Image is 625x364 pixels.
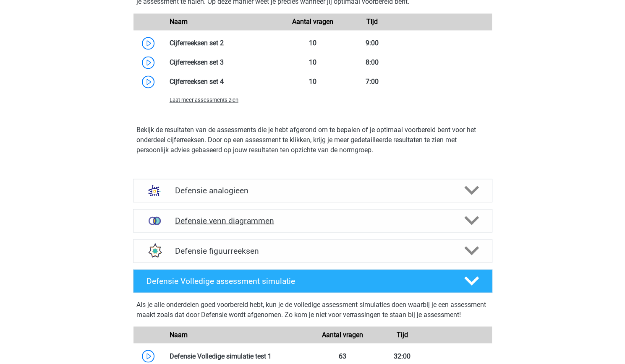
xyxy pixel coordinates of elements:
img: figuurreeksen [144,240,165,262]
div: Defensie Volledige simulatie test 1 [163,351,313,361]
div: Cijferreeksen set 3 [163,57,283,68]
div: Cijferreeksen set 4 [163,77,283,87]
a: venn diagrammen Defensie venn diagrammen [130,209,496,232]
h4: Defensie analogieen [175,185,450,195]
a: analogieen Defensie analogieen [130,179,496,202]
img: analogieen [144,179,165,201]
div: Aantal vragen [312,330,372,340]
div: Cijferreeksen set 2 [163,38,283,48]
div: Naam [163,17,283,27]
img: venn diagrammen [144,210,165,231]
h4: Defensie Volledige assessment simulatie [146,276,450,286]
div: Naam [163,330,313,340]
div: Tijd [372,330,432,340]
p: Bekijk de resultaten van de assessments die je hebt afgerond om te bepalen of je optimaal voorber... [136,125,489,155]
div: Tijd [343,17,402,27]
a: Defensie Volledige assessment simulatie [130,269,496,293]
h4: Defensie figuurreeksen [175,246,450,255]
h4: Defensie venn diagrammen [175,216,450,225]
div: Als je alle onderdelen goed voorbereid hebt, kun je de volledige assessment simulaties doen waarb... [136,299,489,323]
div: Aantal vragen [282,17,342,27]
span: Laat meer assessments zien [170,97,238,103]
a: figuurreeksen Defensie figuurreeksen [130,239,496,263]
